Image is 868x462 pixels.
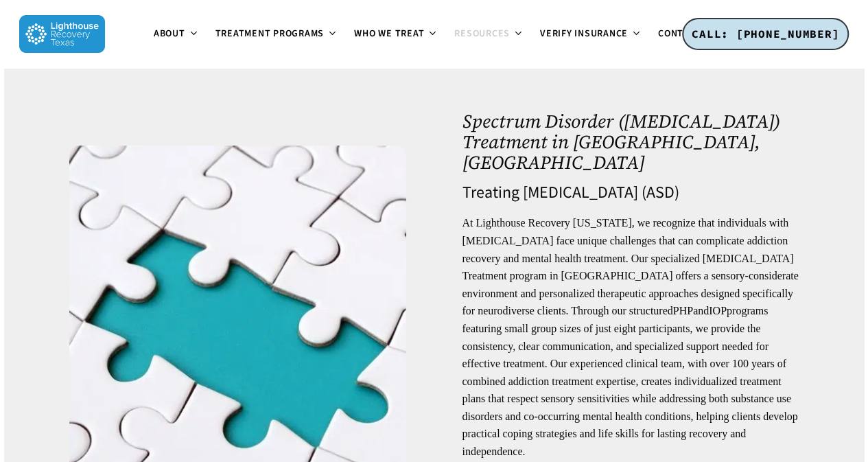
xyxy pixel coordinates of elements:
[658,27,701,41] span: Contact
[532,29,650,40] a: Verify Insurance
[354,27,424,41] span: Who We Treat
[462,111,799,172] h1: Spectrum Disorder ([MEDICAL_DATA]) Treatment in [GEOGRAPHIC_DATA], [GEOGRAPHIC_DATA]
[145,29,207,40] a: About
[207,29,347,40] a: Treatment Programs
[682,18,849,51] a: CALL: [PHONE_NUMBER]
[650,29,723,40] a: Contact
[446,29,532,40] a: Resources
[215,27,325,41] span: Treatment Programs
[692,27,839,41] span: CALL: [PHONE_NUMBER]
[673,305,693,316] a: PHP
[462,214,799,460] p: At Lighthouse Recovery [US_STATE], we recognize that individuals with [MEDICAL_DATA] face unique ...
[709,305,727,316] a: IOP
[462,184,799,202] h4: Treating [MEDICAL_DATA] (ASD)
[154,27,185,41] span: About
[540,27,628,41] span: Verify Insurance
[346,29,446,40] a: Who We Treat
[454,27,510,41] span: Resources
[19,15,105,53] img: Lighthouse Recovery Texas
